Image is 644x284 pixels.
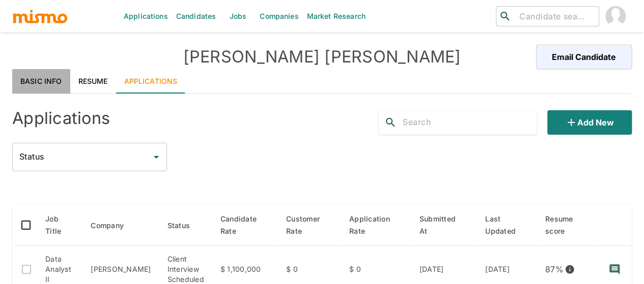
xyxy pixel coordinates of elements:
[545,262,564,276] p: 87 %
[515,9,595,23] input: Candidate search
[12,108,110,129] h4: Applications
[116,69,186,93] a: Applications
[403,114,537,131] input: Search
[485,213,529,237] span: Last Updated
[149,150,163,164] button: Open
[167,47,477,67] h4: [PERSON_NAME] [PERSON_NAME]
[70,69,116,93] a: Resume
[565,264,575,274] svg: View resume score details
[602,257,627,281] button: recent-notes
[167,219,204,232] span: Status
[349,213,403,237] span: Application Rate
[378,110,403,135] button: search
[12,9,68,24] img: logo
[419,213,469,237] span: Submitted At
[12,69,70,93] a: Basic Info
[547,110,632,135] button: Add new
[536,45,632,69] button: Email Candidate
[45,213,74,237] span: Job Title
[220,213,270,237] span: Candidate Rate
[605,6,626,26] img: Maia Reyes
[91,219,137,232] span: Company
[286,213,333,237] span: Customer Rate
[545,213,586,237] span: Resume score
